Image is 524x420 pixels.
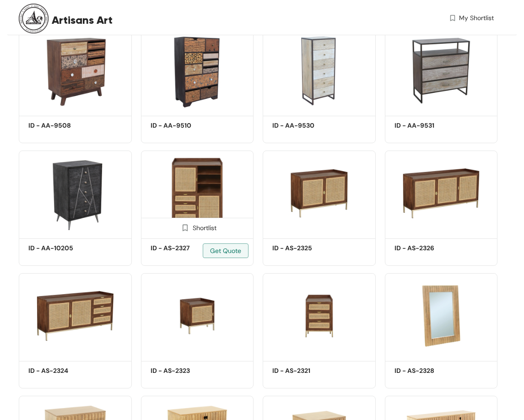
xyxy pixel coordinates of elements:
[210,246,241,256] span: Get Quote
[28,366,106,376] h5: ID - AS-2324
[385,273,498,358] img: 2881e4fb-e19f-45dd-9b90-8f5bc80141e3
[263,28,376,113] img: a3be55ba-dd4d-48bd-be1f-d065c91551c6
[141,273,254,358] img: dfcccc20-99df-476a-8aec-2356f8a559f0
[151,121,228,130] h5: ID - AA-9510
[151,366,228,376] h5: ID - AS-2323
[181,223,189,232] img: Shortlist
[28,121,106,130] h5: ID - AA-9508
[272,243,350,253] h5: ID - AS-2325
[385,28,498,113] img: 950152a5-75df-46f7-8c9d-2494c421822a
[394,366,472,376] h5: ID - AS-2328
[272,366,350,376] h5: ID - AS-2321
[394,243,472,253] h5: ID - AS-2326
[19,273,132,358] img: 1d549a34-e440-4b02-a545-87f74da63d62
[141,151,254,236] img: 828de6b4-c1d5-4988-87c6-099b79ce2ae6
[141,28,254,113] img: 09a9d25b-3649-4b74-87d3-129331f03bad
[263,151,376,236] img: bcea610a-5b52-42ed-8462-fee18d95b841
[19,151,132,236] img: e74614cb-4dd0-4544-878d-b77c7be9d50d
[203,243,248,258] button: Get Quote
[385,151,498,236] img: fba8d439-e917-4980-b95a-02c6914cb487
[19,28,132,113] img: 6575e4b5-94ee-4d89-95d9-760c0b8b715a
[263,273,376,358] img: 3ff8a2f2-2367-4524-a2f2-faa6707afe37
[272,121,350,130] h5: ID - AA-9530
[151,243,228,253] h5: ID - AS-2327
[448,13,457,23] img: wishlist
[394,121,472,130] h5: ID - AA-9531
[459,13,494,23] span: My Shortlist
[19,4,49,33] img: Buyer Portal
[28,243,106,253] h5: ID - AA-10205
[52,12,113,28] span: Artisans Art
[178,223,216,232] div: Shortlist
